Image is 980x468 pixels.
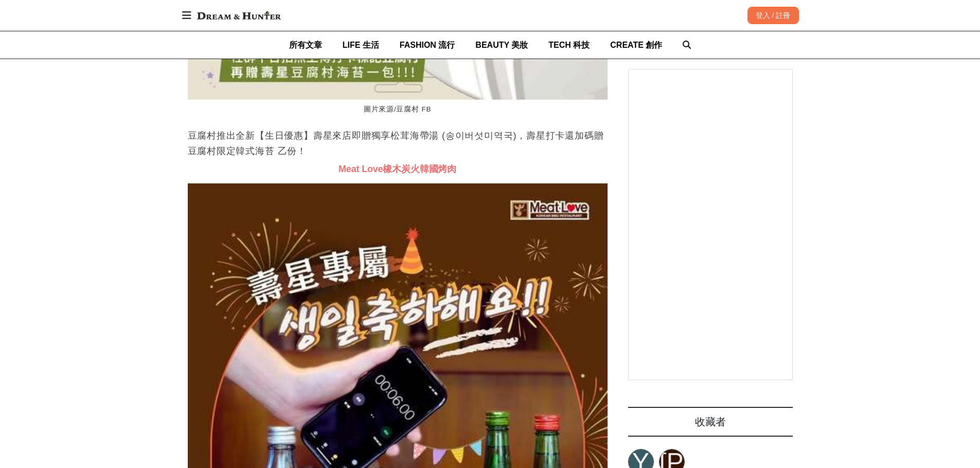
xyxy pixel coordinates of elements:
[338,164,456,174] span: Meat Love橡木炭火韓國烤肉
[343,31,379,59] a: LIFE 生活
[289,31,322,59] a: 所有文章
[475,31,528,59] a: BEAUTY 美妝
[747,7,799,24] div: 登入 / 註冊
[548,31,590,59] a: TECH 科技
[475,41,528,49] span: BEAUTY 美妝
[400,41,455,49] span: FASHION 流行
[400,31,455,59] a: FASHION 流行
[610,41,662,49] span: CREATE 創作
[610,31,662,59] a: CREATE 創作
[188,128,608,159] p: 豆腐村推出全新【生日優惠】壽星來店即贈獨享松茸海帶湯 (송이버섯미역국)，壽星打卡還加碼贈豆腐村限定韓式海苔 乙份！
[343,41,379,49] span: LIFE 生活
[695,416,726,427] span: 收藏者
[188,100,608,120] figcaption: 圖片來源/豆腐村 FB
[192,6,286,25] img: Dream & Hunter
[548,41,590,49] span: TECH 科技
[289,41,322,49] span: 所有文章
